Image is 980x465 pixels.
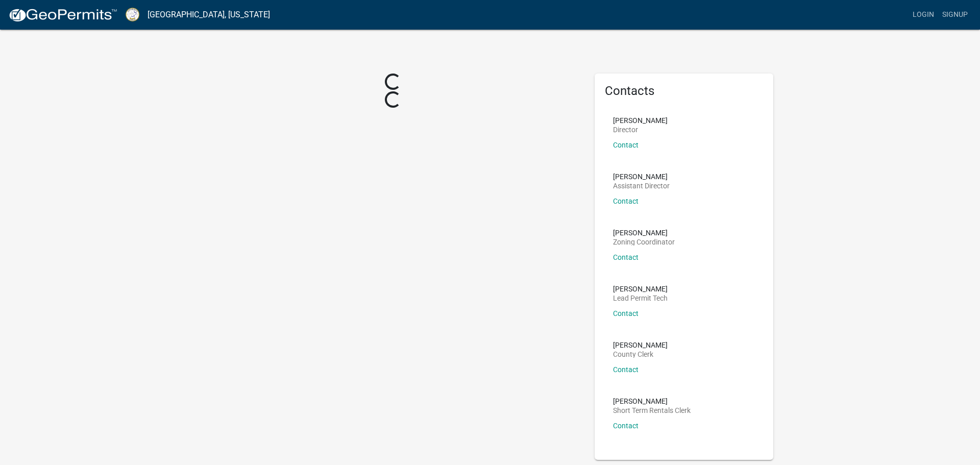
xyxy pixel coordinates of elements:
[613,295,668,302] p: Lead Permit Tech
[613,173,670,180] p: [PERSON_NAME]
[613,365,639,374] a: Contact
[613,229,675,236] p: [PERSON_NAME]
[613,285,668,292] p: [PERSON_NAME]
[613,309,639,317] a: Contact
[613,407,691,414] p: Short Term Rentals Clerk
[605,84,763,99] h5: Contacts
[613,253,639,261] a: Contact
[613,398,691,405] p: [PERSON_NAME]
[613,341,668,349] p: [PERSON_NAME]
[613,197,639,205] a: Contact
[613,117,668,124] p: [PERSON_NAME]
[613,238,675,246] p: Zoning Coordinator
[938,5,972,25] a: Signup
[613,141,639,149] a: Contact
[613,422,639,430] a: Contact
[909,5,938,25] a: Login
[613,351,668,358] p: County Clerk
[126,8,139,21] img: Putnam County, Georgia
[148,6,270,23] a: [GEOGRAPHIC_DATA], [US_STATE]
[613,126,668,133] p: Director
[613,182,670,189] p: Assistant Director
